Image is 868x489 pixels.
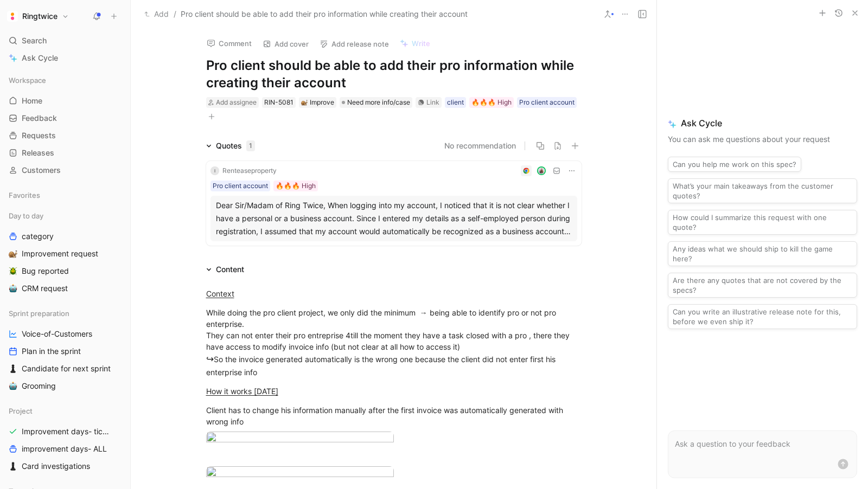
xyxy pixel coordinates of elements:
img: Capture d’écran 2025-08-08 à 11.21.12.png [206,466,394,481]
button: Can you write an illustrative release note for this, before we even ship it? [668,304,857,329]
a: Feedback [4,110,126,126]
div: Need more info/case [340,97,412,108]
span: Candidate for next sprint [22,363,111,374]
div: RIN-5081 [264,97,293,108]
div: 🔥🔥🔥 High [276,181,316,191]
img: 🐌 [9,249,17,258]
div: Search [4,33,126,49]
div: Pro client account [519,97,575,108]
h1: Pro client should be able to add their pro information while creating their account [206,57,582,92]
button: Add release note [315,36,394,52]
div: Day to day [4,208,126,224]
button: Add [142,8,171,21]
div: Quotes1 [202,139,259,152]
button: 🤖 [7,379,20,393]
a: Improvement days- tickets ready [4,423,126,440]
button: Comment [202,36,257,51]
span: Ask Cycle [668,117,857,130]
span: Grooming [22,381,56,391]
button: Any ideas what we should ship to kill the game here? [668,241,857,266]
span: Need more info/case [347,97,410,108]
span: Card investigations [22,461,90,472]
span: / [174,8,176,21]
button: Are there any quotes that are not covered by the specs? [668,273,857,298]
u: Context [206,289,234,298]
span: Releases [22,147,54,158]
span: Feedback [22,113,57,124]
a: ♟️Card investigations [4,458,126,474]
a: Requests [4,127,126,144]
button: Write [395,36,435,51]
p: You can ask me questions about your request [668,133,857,146]
img: 🪲 [9,267,17,275]
div: Improve [301,97,334,108]
span: Add assignee [216,98,257,106]
div: Pro client account [213,181,268,191]
div: I [210,166,219,175]
a: Voice-of-Customers [4,326,126,342]
div: Link [426,97,439,108]
u: How it works [DATE] [206,387,278,396]
a: Releases [4,145,126,161]
a: 🤖Grooming [4,378,126,394]
span: Improvement days- tickets ready [22,426,113,437]
a: improvement days- ALL [4,441,126,457]
span: Sprint preparation [9,308,69,319]
span: Pro client should be able to add their pro information while creating their account [181,8,468,21]
a: Customers [4,162,126,178]
a: 🐌Improvement request [4,246,126,262]
button: 🤖 [7,282,20,295]
div: Day to daycategory🐌Improvement request🪲Bug reported🤖CRM request [4,208,126,297]
button: No recommendation [444,139,516,152]
a: 🪲Bug reported [4,263,126,279]
img: Ringtwice [7,11,18,22]
span: improvement days- ALL [22,443,107,454]
span: Bug reported [22,266,69,276]
a: ♟️Candidate for next sprint [4,361,126,377]
img: avatar [538,168,545,175]
div: Project [4,403,126,419]
button: 🐌 [7,247,20,260]
a: 🤖CRM request [4,280,126,297]
div: Content [216,263,244,276]
span: Workspace [9,75,46,86]
img: 🤖 [9,284,17,293]
div: 🐌Improve [299,97,336,108]
button: 🪲 [7,265,20,278]
button: RingtwiceRingtwice [4,9,72,24]
span: Favorites [9,190,40,201]
button: How could I summarize this request with one quote? [668,210,857,235]
h1: Ringtwice [22,11,58,21]
span: Project [9,406,33,416]
div: Favorites [4,187,126,203]
span: Voice-of-Customers [22,329,92,339]
span: Day to day [9,210,43,221]
div: client [447,97,464,108]
div: Dear Sir/Madam of Ring Twice, When logging into my account, I noticed that it is not clear whethe... [216,199,572,238]
span: Write [412,38,430,48]
div: Sprint preparationVoice-of-CustomersPlan in the sprint♟️Candidate for next sprint🤖Grooming [4,305,126,394]
div: 1 [246,140,255,151]
button: ♟️ [7,362,20,375]
span: Ask Cycle [22,52,58,65]
button: Add cover [258,36,314,52]
span: category [22,231,54,242]
span: CRM request [22,283,68,294]
a: category [4,228,126,244]
span: Home [22,95,42,106]
button: What’s your main takeaways from the customer quotes? [668,178,857,203]
img: ♟️ [9,364,17,373]
div: Sprint preparation [4,305,126,321]
div: Workspace [4,72,126,88]
img: 🤖 [9,382,17,390]
a: Plan in the sprint [4,343,126,359]
span: ↪ [206,353,214,364]
button: ♟️ [7,460,20,473]
div: Content [202,263,248,276]
div: Renteaseproperty [222,165,277,176]
span: Search [22,34,47,47]
div: Quotes [216,139,255,152]
span: Improvement request [22,248,98,259]
div: 🔥🔥🔥 High [471,97,512,108]
span: Customers [22,165,61,176]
